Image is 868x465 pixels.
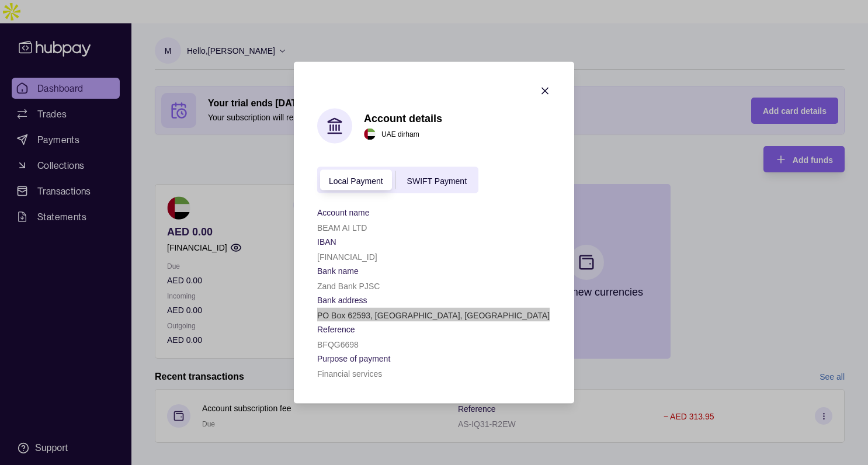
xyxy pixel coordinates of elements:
p: UAE dirham [381,127,419,140]
p: BEAM AI LTD [317,223,367,232]
p: [FINANCIAL_ID] [317,252,377,262]
h1: Account details [364,112,442,124]
p: Purpose of payment [317,354,390,363]
img: ae [364,128,376,140]
span: Local Payment [329,176,383,185]
p: Account name [317,208,370,217]
p: PO Box 62593, [GEOGRAPHIC_DATA], [GEOGRAPHIC_DATA] [317,311,550,320]
span: SWIFT Payment [407,176,467,185]
p: Reference [317,325,355,334]
p: Bank name [317,266,359,276]
p: IBAN [317,237,336,247]
p: Bank address [317,296,367,305]
p: Financial services [317,369,382,379]
p: Zand Bank PJSC [317,282,380,291]
div: accountIndex [317,167,478,193]
p: BFQG6698 [317,340,359,349]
